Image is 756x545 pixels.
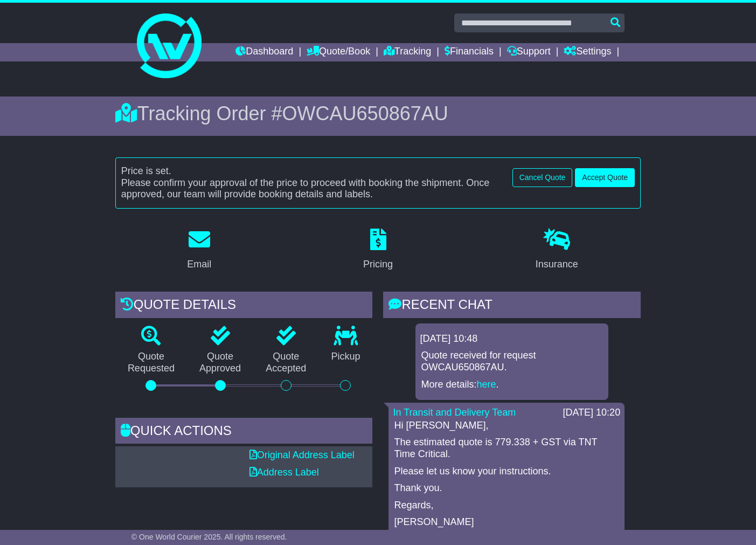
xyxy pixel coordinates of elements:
a: Email [180,225,218,275]
div: Pricing [363,257,393,272]
p: Pickup [318,351,372,363]
a: Insurance [529,225,585,275]
a: here [477,379,496,390]
a: Settings [564,43,611,61]
div: Price is set. Please confirm your approval of the price to proceed with booking the shipment. Onc... [116,165,507,201]
a: Dashboard [235,43,293,61]
div: Insurance [536,257,578,272]
a: Support [507,43,551,61]
button: Cancel Quote [512,168,573,187]
p: [PERSON_NAME] [394,516,619,528]
p: Please let us know your instructions. [394,466,619,478]
p: Quote received for request OWCAU650867AU. [421,350,603,373]
a: Original Address Label [249,450,355,460]
p: More details: . [421,379,603,391]
div: [DATE] 10:20 [563,407,620,419]
a: Quote/Book [307,43,370,61]
div: Email [187,257,211,272]
a: Pricing [356,225,400,275]
p: Thank you. [394,482,619,494]
p: Quote Accepted [253,351,318,374]
button: Accept Quote [575,168,635,187]
a: Address Label [249,467,319,478]
a: In Transit and Delivery Team [393,407,516,418]
span: © One World Courier 2025. All rights reserved. [131,533,287,541]
div: Quote Details [115,292,373,321]
div: Tracking Order # [115,102,641,125]
p: Quote Approved [187,351,253,374]
p: Quote Requested [115,351,187,374]
div: [DATE] 10:48 [420,333,604,345]
div: RECENT CHAT [383,292,641,321]
div: Quick Actions [115,418,373,447]
a: Financials [445,43,494,61]
p: Regards, [394,500,619,512]
a: Tracking [384,43,431,61]
p: The estimated quote is 779.338 + GST via TNT Time Critical. [394,437,619,460]
span: OWCAU650867AU [282,102,448,125]
p: Hi [PERSON_NAME], [394,420,619,432]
